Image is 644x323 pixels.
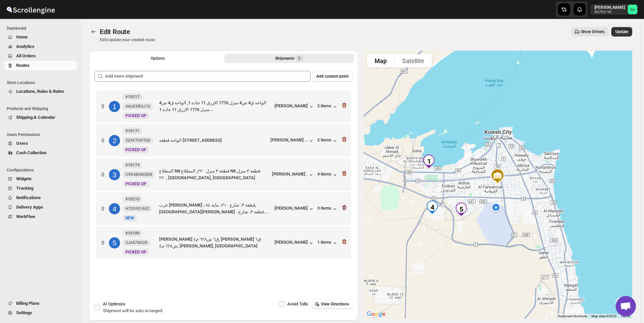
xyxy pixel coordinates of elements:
[16,214,35,219] span: WorkFlow
[312,71,353,82] button: Add custom point
[367,54,394,68] button: Show street map
[125,216,134,220] span: NEW
[316,74,349,79] span: Add custom point
[4,51,77,61] button: All Orders
[125,197,140,201] b: #10210
[151,56,165,61] span: Options
[96,192,351,225] div: 4#10210HTI2HS1A02NewNEWغرب [PERSON_NAME] ، قطعة ٣، شارع ٣١٠، بناية ٨٤, [GEOGRAPHIC_DATA][PERSON_N...
[109,203,120,214] div: 4
[16,301,39,306] span: Billing Plans
[16,34,28,39] span: Home
[159,168,269,181] div: المطلاع N8 قطعة ٣ منزل ٢٢٠, المطلاع N8 قطعة ٣ منزل ٢٢٠, [GEOGRAPHIC_DATA], [GEOGRAPHIC_DATA]
[4,299,77,308] button: Billing Plans
[125,138,150,143] span: 5Z4V7H9TQ0
[5,1,56,18] img: ScrollEngine
[581,29,605,34] span: Show Drivers
[103,301,125,306] span: AI Optimize
[317,171,338,178] button: 4 items
[7,167,78,173] span: Configurations
[125,172,152,177] span: C9X486MQGN
[558,314,587,319] button: Keyboard shortcuts
[594,10,625,14] p: 867f02-58
[96,226,351,259] div: 5#101893JAII78K2RNewPICKED UP[PERSON_NAME] ق٦ ش٦٢٨ م٤, [PERSON_NAME] ق٦ ش٦٢٨ م٤, [PERSON_NAME], [...
[125,206,149,211] span: HTI2HS1A02
[312,299,353,309] button: View Directions
[125,95,140,99] b: #10217
[125,113,146,118] span: PICKED UP
[394,54,432,68] button: Show satellite imagery
[89,65,358,278] div: Selected Shipments
[594,5,625,10] p: [PERSON_NAME]
[4,113,77,122] button: Shipping & Calendar
[274,103,315,110] button: [PERSON_NAME]
[274,240,315,246] button: [PERSON_NAME]
[93,54,223,63] button: All Route Options
[7,106,78,111] span: Products and Shipping
[159,100,272,113] div: الواحه ق4 ش4 منزل 1776 الازرق 11 جاده 1, الواحه ق4 ش4 منزل 1776 الازرق 11 جاده 1...
[89,27,98,36] button: Routes
[7,80,78,85] span: Store Locations
[125,104,150,109] span: 4ALKXRUJ10
[615,297,629,311] button: Map camera controls
[274,206,315,212] div: [PERSON_NAME]
[16,195,41,200] span: Notifications
[419,152,438,171] div: 1
[109,169,120,180] div: 3
[287,301,308,306] span: Avoid Tolls
[317,206,338,212] div: 3 items
[423,198,442,217] div: 4
[125,231,140,236] b: #10189
[100,37,155,43] p: Edit/update your created route
[125,182,146,186] span: PICKED UP
[159,236,272,249] div: [PERSON_NAME] ق٦ ش٦٢٨ م٤, [PERSON_NAME] ق٦ ش٦٢٨ م٤, [PERSON_NAME], [GEOGRAPHIC_DATA]
[4,139,77,148] button: Users
[7,132,78,137] span: Users Permissions
[16,63,30,68] span: Routes
[317,137,338,144] button: 2 items
[16,53,36,58] span: All Orders
[4,212,77,221] button: WorkFlow
[4,87,77,96] button: Locations, Rules & Rates
[96,90,351,123] div: 1#102174ALKXRUJ10NewPICKED UPالواحه ق4 ش4 منزل 1776 الازرق 11 جاده 1, الواحه ق4 ش4 منزل 1776 الاز...
[591,314,617,318] span: Map data ©2025
[224,54,354,63] button: Selected Shipments
[590,4,638,15] button: User menu
[4,42,77,51] button: Analytics
[16,44,34,49] span: Analytics
[16,150,47,155] span: Cash Collection
[16,205,43,210] span: Delivery Apps
[272,171,315,178] button: [PERSON_NAME] .
[16,89,64,94] span: Locations, Rules & Rates
[109,135,120,146] div: 2
[365,310,387,319] img: Google
[616,296,636,316] div: Open chat
[125,250,146,254] span: PICKED UP
[317,103,338,110] button: 2 items
[4,61,77,70] button: Routes
[615,29,628,34] span: Update
[4,174,77,184] button: Widgets
[631,7,635,12] text: ka
[572,27,609,36] button: Show Drivers
[16,186,33,191] span: Tracking
[298,56,300,61] span: 5
[125,163,140,167] b: #10174
[105,71,311,82] input: Add more shipment
[103,308,162,313] span: Shipment will be auto arranged
[4,193,77,203] button: Notifications
[125,240,147,245] span: 3JAII78K2R
[4,32,77,42] button: Home
[4,308,77,318] button: Settings
[4,184,77,193] button: Tracking
[452,200,471,219] div: 5
[159,202,272,215] div: غرب [PERSON_NAME] ، قطعة ٣، شارع ٣١٠، بناية ٨٤, [GEOGRAPHIC_DATA][PERSON_NAME] ، قطعة ٣، شارع...
[4,148,77,158] button: Cash Collection
[96,158,351,191] div: 3#10174C9X486MQGNNewPICKED UPالمطلاع N8 قطعة ٣ منزل ٢٢٠, المطلاع N8 قطعة ٣ منزل ٢٢٠, [GEOGRAPHIC_...
[628,5,637,14] span: khaled alrashidi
